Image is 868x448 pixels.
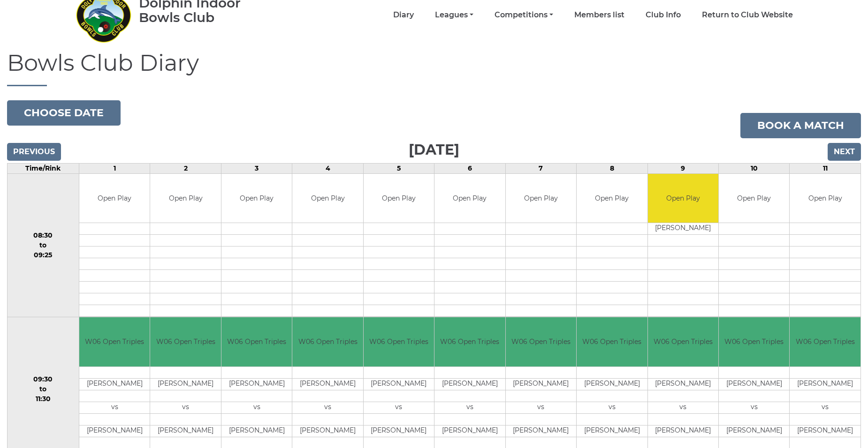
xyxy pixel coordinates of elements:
td: [PERSON_NAME] [221,425,292,437]
td: Open Play [79,174,150,223]
td: [PERSON_NAME] [79,378,150,390]
td: vs [648,402,718,413]
td: [PERSON_NAME] [364,425,434,437]
td: vs [79,402,150,413]
td: vs [221,402,292,413]
td: vs [719,402,789,413]
td: W06 Open Triples [292,317,363,366]
td: Open Play [506,174,576,223]
td: [PERSON_NAME] [648,378,718,390]
td: vs [577,402,647,413]
td: Open Play [221,174,292,223]
a: Diary [393,10,414,20]
td: vs [150,402,221,413]
td: 08:30 to 09:25 [8,173,79,317]
td: W06 Open Triples [364,317,434,366]
td: [PERSON_NAME] [434,378,505,390]
td: Open Play [434,174,505,223]
td: W06 Open Triples [719,317,789,366]
td: W06 Open Triples [648,317,718,366]
td: [PERSON_NAME] [790,425,860,437]
td: [PERSON_NAME] [506,425,576,437]
td: [PERSON_NAME] [719,425,789,437]
a: Members list [574,10,624,20]
td: 11 [790,163,861,173]
td: vs [790,402,860,413]
td: W06 Open Triples [434,317,505,366]
a: Competitions [495,10,553,20]
td: [PERSON_NAME] [364,378,434,390]
td: 9 [647,163,718,173]
h1: Bowls Club Diary [7,51,861,86]
td: [PERSON_NAME] [648,425,718,437]
td: Open Play [790,174,860,223]
td: [PERSON_NAME] [648,223,718,235]
td: Open Play [719,174,789,223]
td: 1 [79,163,150,173]
a: Leagues [435,10,473,20]
td: [PERSON_NAME] [292,425,363,437]
a: Book a match [740,113,861,138]
a: Return to Club Website [702,10,793,20]
td: W06 Open Triples [150,317,221,366]
td: [PERSON_NAME] [221,378,292,390]
td: W06 Open Triples [79,317,150,366]
td: Open Play [150,174,221,223]
td: [PERSON_NAME] [150,378,221,390]
td: vs [364,402,434,413]
a: Club Info [646,10,681,20]
td: Open Play [292,174,363,223]
td: 2 [150,163,221,173]
td: 3 [221,163,292,173]
td: 8 [577,163,647,173]
td: Open Play [577,174,647,223]
td: [PERSON_NAME] [292,378,363,390]
td: [PERSON_NAME] [434,425,505,437]
td: vs [506,402,576,413]
td: Time/Rink [8,163,79,173]
td: [PERSON_NAME] [719,378,789,390]
td: 5 [363,163,434,173]
td: 7 [505,163,576,173]
td: [PERSON_NAME] [577,378,647,390]
td: [PERSON_NAME] [150,425,221,437]
td: vs [434,402,505,413]
td: W06 Open Triples [790,317,860,366]
td: W06 Open Triples [506,317,576,366]
td: 10 [719,163,790,173]
td: [PERSON_NAME] [79,425,150,437]
td: [PERSON_NAME] [577,425,647,437]
td: Open Play [648,174,718,223]
td: vs [292,402,363,413]
td: [PERSON_NAME] [790,378,860,390]
td: Open Play [364,174,434,223]
td: W06 Open Triples [221,317,292,366]
td: W06 Open Triples [577,317,647,366]
td: 6 [434,163,505,173]
input: Previous [7,143,61,161]
button: Choose date [7,100,121,126]
input: Next [828,143,861,161]
td: 4 [292,163,363,173]
td: [PERSON_NAME] [506,378,576,390]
